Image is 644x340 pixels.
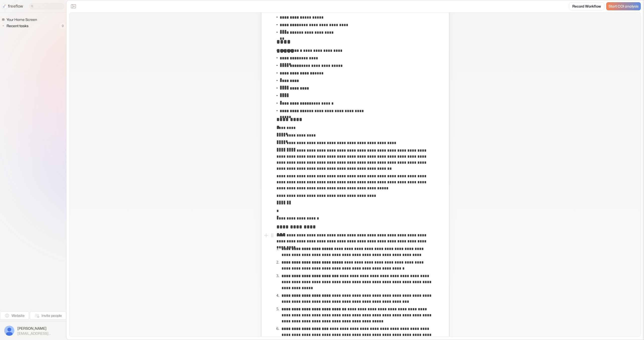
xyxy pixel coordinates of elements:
button: Recent tasks [2,23,30,29]
a: Record Workflow [569,2,604,10]
span: Your Home Screen [6,17,38,22]
img: profile [4,326,14,336]
a: Your Home Screen [2,17,39,23]
span: Recent tasks [6,23,30,28]
span: 0 [59,23,66,29]
button: Open block menu [269,232,275,238]
button: Add block [263,232,269,238]
button: Invite people [30,312,66,320]
span: [PERSON_NAME] [17,326,62,331]
p: freeflow [8,3,23,9]
button: Close the sidebar [69,2,77,10]
span: Start COI analysis [609,4,638,9]
span: [EMAIL_ADDRESS][DOMAIN_NAME] [17,331,62,336]
a: Start COI analysis [606,2,641,10]
a: freeflow [2,3,23,9]
button: [PERSON_NAME][EMAIL_ADDRESS][DOMAIN_NAME] [3,324,63,337]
